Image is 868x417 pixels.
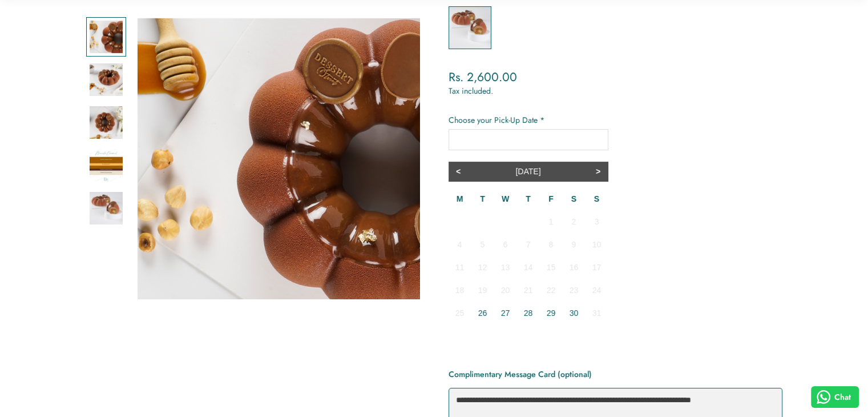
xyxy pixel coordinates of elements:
span: 13 [501,263,510,272]
span: 8 [549,240,554,249]
span: 2 [572,217,576,226]
span: 19 [478,286,487,295]
span: 7 [526,240,531,249]
span: 1 [549,217,554,226]
th: W [494,187,517,210]
span: 15 [547,263,556,272]
span: 6 [503,240,508,249]
span: 20 [501,286,510,295]
label: Complimentary Message Card (optional) [449,367,592,381]
span: 10 [592,240,601,249]
span: 31 [592,308,601,318]
th: T [517,187,540,210]
div: > [588,162,608,182]
th: S [586,187,608,210]
span: 23 [570,286,579,295]
th: S [563,187,586,210]
span: Chat [834,391,851,403]
span: 30 [570,308,579,318]
label: Choose your Pick-Up Date * [449,114,782,126]
span: 17 [592,263,601,272]
span: 22 [547,286,556,295]
span: 9 [572,240,576,249]
th: T [471,187,494,210]
span: 24 [592,286,601,295]
span: 12 [478,263,487,272]
span: 11 [455,263,465,272]
span: 21 [524,286,533,295]
span: 14 [524,263,533,272]
span: 28 [524,308,533,318]
span: 29 [547,308,556,318]
span: 5 [481,240,485,249]
button: Chat [811,386,859,408]
label: Opulence (Serves 4-5) [449,6,491,49]
span: 27 [501,308,510,318]
span: 26 [478,308,487,318]
span: 25 [455,308,465,318]
th: M [449,187,471,210]
div: Tax included. [449,85,782,97]
th: F [540,187,563,210]
span: 3 [595,217,599,226]
span: 4 [458,240,462,249]
span: Rs. 2,600.00 [449,69,517,86]
span: 18 [455,286,465,295]
span: [DATE] [515,167,540,176]
div: < [449,162,469,182]
span: 16 [570,263,579,272]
